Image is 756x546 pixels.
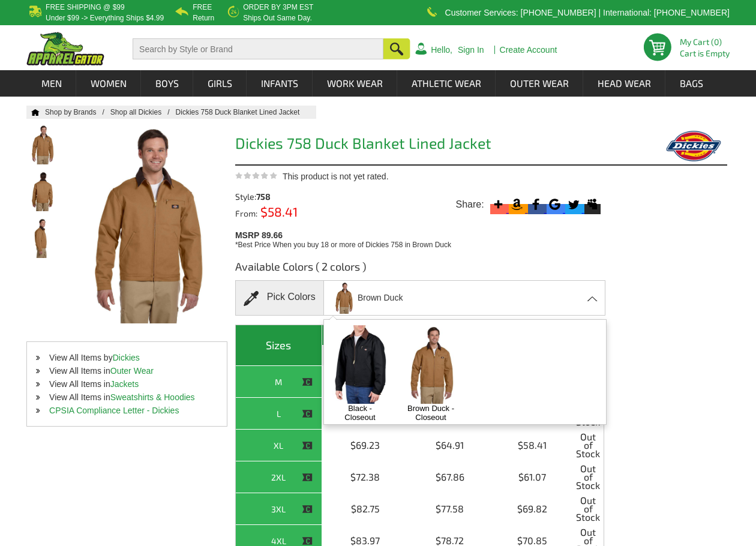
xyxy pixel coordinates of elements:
span: $58.41 [257,204,298,219]
a: Hello, [431,46,452,54]
li: View All Items in [27,377,227,391]
b: Free [193,3,212,11]
img: This item is CLOSEOUT! [302,377,313,388]
svg: Facebook [528,196,544,212]
p: Return [193,14,214,22]
img: Dickies 758 Duck Blanket Lined Jacket [26,125,58,164]
img: Brown Duck [331,282,356,314]
img: This item is CLOSEOUT! [302,409,313,419]
div: Pick Colors [235,280,324,316]
div: From: [235,207,328,218]
img: This item is CLOSEOUT! [302,440,313,451]
a: Brown Duck - Closeout [406,404,457,422]
img: This item is CLOSEOUT! [302,504,313,515]
span: *Best Price When you buy 18 or more of Dickies 758 in Brown Duck [235,241,451,249]
img: Black [329,325,392,404]
img: ApparelGator [26,32,104,65]
a: Create Account [500,46,557,54]
img: Brown Duck [400,325,463,404]
a: Men [28,70,76,97]
span: 758 [256,191,271,202]
div: 2XL [239,470,319,485]
svg: Amazon [509,196,525,212]
a: Black - Closeout [335,404,386,422]
td: $72.38 [322,461,409,493]
a: Dickies 758 Duck Blanket Lined Jacket [176,108,312,116]
div: XL [239,438,319,453]
span: Share: [456,199,484,211]
th: 1-6 [322,346,409,366]
a: Sign In [458,46,484,54]
div: MSRP 89.66 [235,227,608,250]
a: Athletic Wear [398,70,495,97]
b: Free Shipping @ $99 [46,3,125,11]
li: View All Items in [27,391,227,404]
svg: Google Bookmark [547,196,563,212]
li: View All Items by [27,351,227,364]
img: Dickies 758 Duck Blanket Lined Jacket [26,172,58,211]
span: Brown Duck [358,287,403,308]
span: Out of Stock [576,496,600,521]
svg: More [490,196,506,212]
span: This product is not yet rated. [283,172,389,181]
a: Work Wear [313,70,397,97]
li: View All Items in [27,364,227,377]
a: Jackets [110,379,139,389]
span: Out of Stock [576,464,600,490]
h1: Dickies 758 Duck Blanket Lined Jacket [235,136,604,154]
img: This product is not yet rated. [235,172,277,179]
div: Style: [235,193,328,201]
th: Sizes [236,325,322,366]
span: Cart is Empty [680,49,730,58]
td: $67.86 [409,461,491,493]
a: CPSIA Compliance Letter - Dickies [49,406,179,415]
a: Dickies [113,353,140,362]
td: $69.23 [322,398,409,430]
p: under $99 -> everything ships $4.99 [46,14,164,22]
th: Quantity/Volume [322,325,604,346]
td: $58.41 [492,430,573,461]
a: Outer Wear [496,70,583,97]
td: $82.75 [322,493,409,525]
img: Dickies [659,131,727,161]
p: Customer Services: [PHONE_NUMBER] | International: [PHONE_NUMBER] [445,9,730,16]
input: Search by Style or Brand [133,38,383,59]
span: Out of Stock [576,401,600,426]
a: Outer Wear [110,366,154,376]
div: M [239,374,319,389]
div: 3XL [239,502,319,517]
td: $77.58 [409,493,491,525]
a: Shop by Brands [45,108,110,116]
div: L [239,406,319,421]
img: Dickies 758 Duck Blanket Lined Jacket [26,218,58,258]
a: Sweatshirts & Hoodies [110,392,195,402]
a: Shop all Dickies [110,108,176,116]
a: Women [77,70,140,97]
a: Bags [666,70,717,97]
a: Boys [142,70,193,97]
p: ships out same day. [243,14,313,22]
svg: Myspace [584,196,601,212]
td: $61.07 [492,461,573,493]
td: $69.23 [322,430,409,461]
h3: Available Colors ( 2 colors ) [235,259,604,280]
a: Girls [194,70,246,97]
td: $64.91 [409,430,491,461]
td: $69.82 [492,493,573,525]
li: My Cart (0) [680,38,725,46]
img: This item is CLOSEOUT! [302,472,313,483]
td: $69.23 [322,366,409,398]
a: Infants [247,70,312,97]
svg: Twitter [565,196,581,212]
a: Head Wear [584,70,665,97]
span: Out of Stock [576,433,600,458]
a: Home [26,109,40,116]
b: Order by 3PM EST [243,3,313,11]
